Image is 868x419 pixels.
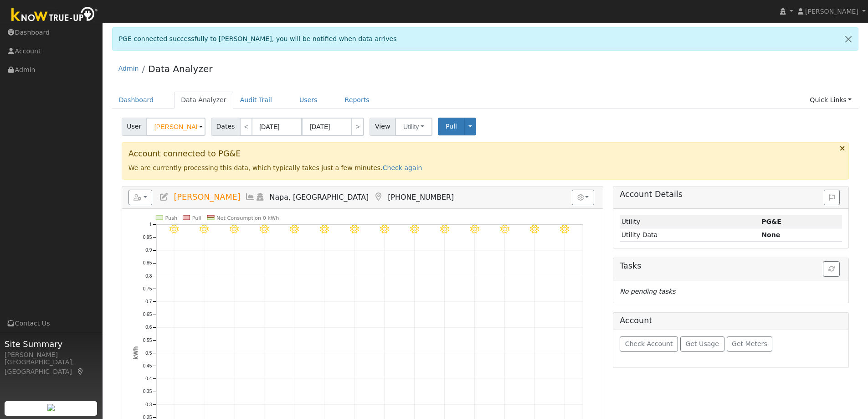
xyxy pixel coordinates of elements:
[200,225,209,234] i: 8/20 - Clear
[77,368,85,375] a: Map
[112,92,161,109] a: Dashboard
[370,118,395,136] span: View
[145,376,152,381] text: 0.4
[128,149,842,159] h3: Account connected to PG&E
[761,231,780,238] strong: None
[145,325,152,330] text: 0.6
[470,225,479,234] i: 8/29 - Clear
[143,389,152,394] text: 0.35
[440,225,449,234] i: 8/28 - Clear
[351,118,364,136] a: >
[530,225,539,234] i: 8/31 - Clear
[620,228,760,242] td: Utility Data
[145,402,152,407] text: 0.3
[143,338,152,343] text: 0.55
[620,215,760,228] td: Utility
[5,350,98,360] div: [PERSON_NAME]
[143,363,152,368] text: 0.45
[143,286,152,291] text: 0.75
[383,164,422,171] a: Check again
[216,215,279,221] text: Net Consumption 0 kWh
[803,92,858,109] a: Quick Links
[732,340,767,347] span: Get Meters
[5,338,98,350] span: Site Summary
[620,190,842,199] h5: Account Details
[5,357,98,377] div: [GEOGRAPHIC_DATA], [GEOGRAPHIC_DATA]
[620,336,678,352] button: Check Account
[122,118,147,136] span: User
[761,218,781,225] strong: ID: 17245812, authorized: 09/02/25
[143,235,152,240] text: 0.95
[240,118,252,136] a: <
[410,225,419,234] i: 8/27 - MostlyClear
[560,225,569,234] i: 9/01 - Clear
[7,5,103,26] img: Know True-Up
[149,222,152,227] text: 1
[159,192,169,202] a: Edit User (36636)
[727,336,773,352] button: Get Meters
[680,336,724,352] button: Get Usage
[625,340,673,347] span: Check Account
[148,63,212,74] a: Data Analyzer
[373,192,383,202] a: Map
[686,340,719,347] span: Get Usage
[320,225,329,234] i: 8/24 - MostlyClear
[145,248,152,253] text: 0.9
[839,28,858,50] a: Close
[112,27,859,51] div: PGE connected successfully to [PERSON_NAME], you will be notified when data arrives
[230,225,239,234] i: 8/21 - MostlyClear
[620,288,675,295] i: No pending tasks
[620,316,652,325] h5: Account
[143,312,152,317] text: 0.65
[446,123,457,130] span: Pull
[395,118,432,136] button: Utility
[245,192,255,202] a: Multi-Series Graph
[165,215,177,221] text: Push
[169,225,179,234] i: 8/19 - Clear
[620,261,842,271] h5: Tasks
[805,8,858,15] span: [PERSON_NAME]
[192,215,201,221] text: Pull
[118,65,139,72] a: Admin
[143,260,152,265] text: 0.85
[47,404,55,411] img: retrieve
[293,92,324,109] a: Users
[233,92,279,109] a: Audit Trail
[338,92,376,109] a: Reports
[350,225,359,234] i: 8/25 - Clear
[270,193,369,202] span: Napa, [GEOGRAPHIC_DATA]
[211,118,240,136] span: Dates
[500,225,509,234] i: 8/30 - Clear
[290,225,299,234] i: 8/23 - MostlyClear
[438,118,465,135] button: Pull
[260,225,269,234] i: 8/22 - MostlyClear
[146,118,205,136] input: Select a User
[133,346,139,360] text: kWh
[145,351,152,356] text: 0.5
[174,192,240,202] span: [PERSON_NAME]
[122,142,849,180] div: We are currently processing this data, which typically takes just a few minutes.
[174,92,233,109] a: Data Analyzer
[823,261,840,277] button: Refresh
[388,193,454,202] span: [PHONE_NUMBER]
[145,299,152,304] text: 0.7
[824,190,840,205] button: Issue History
[145,274,152,279] text: 0.8
[380,225,389,234] i: 8/26 - MostlyClear
[255,192,265,202] a: Login As (last Never)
